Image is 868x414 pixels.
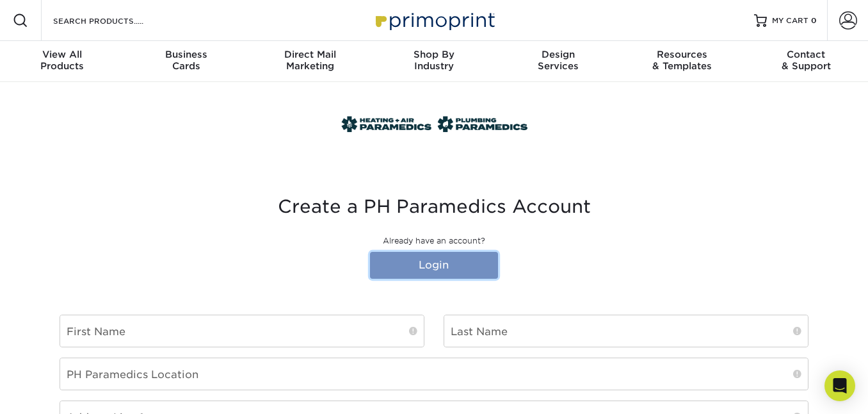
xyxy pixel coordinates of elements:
h3: Create a PH Paramedics Account [60,196,808,218]
div: Industry [372,49,496,72]
a: Contact& Support [744,41,868,82]
a: Shop ByIndustry [372,41,496,82]
span: Design [496,49,620,60]
div: Marketing [248,49,372,72]
div: Open Intercom Messenger [824,370,855,401]
a: Login [370,252,498,279]
div: & Templates [620,49,744,72]
span: Direct Mail [248,49,372,60]
span: Shop By [372,49,496,60]
a: BusinessCards [124,41,248,82]
a: Direct MailMarketing [248,41,372,82]
div: Cards [124,49,248,72]
span: Business [124,49,248,60]
img: PH Paramedics [338,113,530,135]
a: DesignServices [496,41,620,82]
p: Already have an account? [60,235,808,247]
input: SEARCH PRODUCTS..... [52,13,177,28]
a: Resources& Templates [620,41,744,82]
span: MY CART [772,15,808,26]
div: & Support [744,49,868,72]
span: Contact [744,49,868,60]
div: Services [496,49,620,72]
img: Primoprint [370,6,498,34]
span: Resources [620,49,744,60]
span: 0 [811,16,817,25]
